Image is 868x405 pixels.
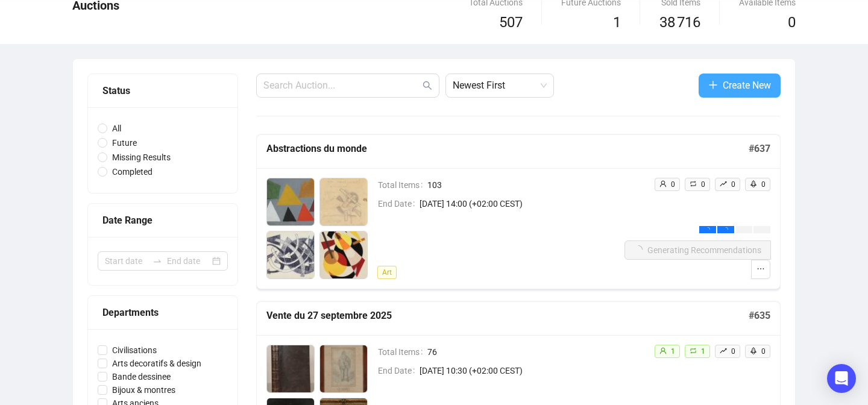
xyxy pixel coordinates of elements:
span: Art [377,266,397,279]
span: End Date [378,364,420,377]
span: rocket [750,180,757,187]
input: End date [167,254,210,268]
span: 103 [427,178,624,192]
span: rocket [750,347,757,354]
button: Generating Recommendations [624,240,771,260]
img: 2_1.jpg [320,345,367,392]
span: [DATE] 10:30 (+02:00 CEST) [420,364,644,377]
img: 101_1.jpg [267,178,314,225]
div: Date Range [102,213,223,228]
div: Open Intercom Messenger [827,364,856,393]
span: All [107,122,126,135]
span: 38 716 [659,11,700,34]
span: Create New [723,78,771,93]
span: 0 [731,180,735,189]
span: loading [704,226,711,233]
span: [DATE] 14:00 (+02:00 CEST) [420,197,624,210]
span: to [153,256,162,266]
span: swap-right [153,256,162,266]
span: loading [722,226,729,233]
span: Total Items [378,345,427,359]
input: Start date [105,254,148,268]
span: 76 [427,345,644,359]
span: 0 [671,180,675,189]
img: 102_1.jpg [320,178,367,225]
span: 1 [613,14,621,31]
span: Completed [107,165,157,178]
span: user [659,347,667,354]
span: 0 [731,347,735,356]
span: 1 [701,347,705,356]
span: Civilisations [107,344,162,357]
span: 0 [788,14,796,31]
h5: # 635 [749,309,770,323]
input: Search Auction... [263,78,420,93]
a: Abstractions du monde#637Total Items103End Date[DATE] 14:00 (+02:00 CEST)Artuser0retweet0rise0roc... [256,134,781,289]
span: rise [720,347,727,354]
span: Total Items [378,178,427,192]
h5: Vente du 27 septembre 2025 [266,309,749,323]
h5: # 637 [749,142,770,156]
span: 507 [499,14,523,31]
h5: Abstractions du monde [266,142,749,156]
span: Bande dessinee [107,370,175,383]
span: Arts decoratifs & design [107,357,206,370]
span: 0 [761,347,766,356]
span: Newest First [453,74,547,97]
span: retweet [690,347,697,354]
div: Departments [102,305,223,320]
div: Status [102,83,223,98]
span: 1 [671,347,675,356]
span: Missing Results [107,151,175,164]
span: plus [708,80,718,90]
span: ellipsis [756,265,765,273]
span: retweet [690,180,697,187]
img: 1_1.jpg [267,345,314,392]
span: Bijoux & montres [107,383,180,397]
img: 104_1.jpg [320,231,367,278]
span: End Date [378,197,420,210]
button: Create New [699,74,781,98]
span: 0 [701,180,705,189]
span: user [659,180,667,187]
span: Future [107,136,142,149]
img: 103_1.jpg [267,231,314,278]
span: 0 [761,180,766,189]
span: rise [720,180,727,187]
span: search [423,81,432,90]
